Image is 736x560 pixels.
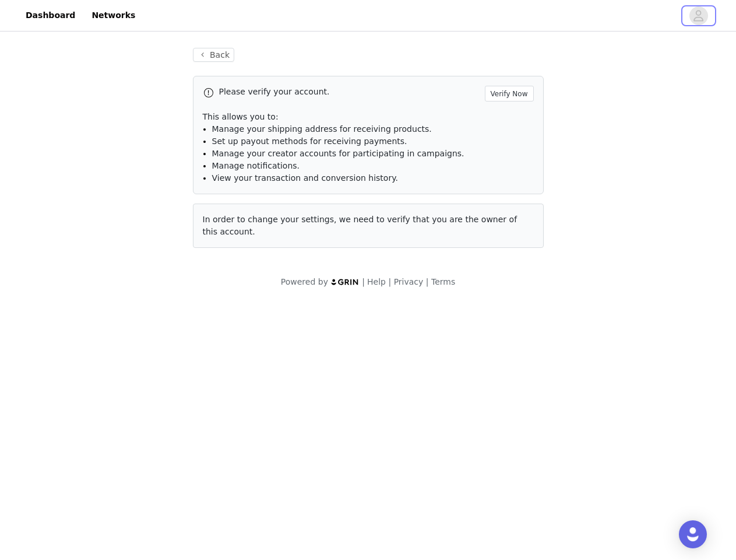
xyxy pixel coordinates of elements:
[193,48,235,62] button: Back
[362,277,365,286] span: |
[212,173,398,183] span: View your transaction and conversion history.
[388,277,391,286] span: |
[367,277,386,286] a: Help
[212,149,464,158] span: Manage your creator accounts for participating in campaigns.
[330,278,360,286] img: logo
[19,2,82,29] a: Dashboard
[212,136,407,146] span: Set up payout methods for receiving payments.
[485,86,534,101] button: Verify Now
[431,277,455,286] a: Terms
[203,215,517,236] span: In order to change your settings, we need to verify that you are the owner of this account.
[203,111,534,123] p: This allows you to:
[394,277,424,286] a: Privacy
[219,86,480,98] p: Please verify your account.
[679,520,707,548] div: Open Intercom Messenger
[693,6,704,25] div: avatar
[212,161,300,170] span: Manage notifications.
[426,277,429,286] span: |
[212,124,432,134] span: Manage your shipping address for receiving products.
[281,277,328,286] span: Powered by
[84,2,142,29] a: Networks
